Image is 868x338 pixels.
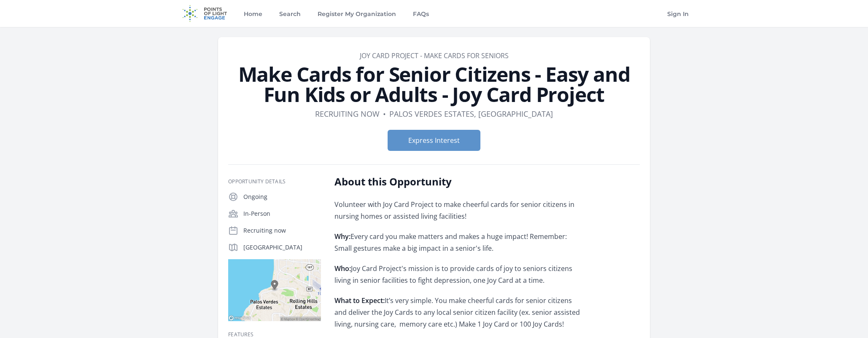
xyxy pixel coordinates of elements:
[334,232,350,241] strong: Why:
[315,108,380,120] dd: Recruiting now
[228,259,321,321] img: Map
[334,175,581,188] h2: About this Opportunity
[383,108,386,120] div: •
[243,226,321,235] p: Recruiting now
[228,64,640,105] h1: Make Cards for Senior Citizens - Easy and Fun Kids or Adults - Joy Card Project
[334,295,581,330] p: It’s very simple. You make cheerful cards for senior citizens and deliver the Joy Cards to any lo...
[334,231,581,254] p: Every card you make matters and makes a huge impact! Remember: Small gestures make a big impact i...
[389,108,553,120] dd: Palos Verdes Estates, [GEOGRAPHIC_DATA]
[228,178,321,185] h3: Opportunity Details
[360,51,509,60] a: Joy Card Project - Make Cards for Seniors
[334,263,581,286] p: Joy Card Project's mission is to provide cards of joy to seniors citizens living in senior facili...
[228,331,321,338] h3: Features
[388,130,480,151] button: Express Interest
[243,193,321,201] p: Ongoing
[243,243,321,252] p: [GEOGRAPHIC_DATA]
[334,199,581,222] p: Volunteer with Joy Card Project to make cheerful cards for senior citizens in nursing homes or as...
[243,209,321,218] p: In-Person
[334,264,351,273] strong: Who:
[334,296,385,305] strong: What to Expect:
